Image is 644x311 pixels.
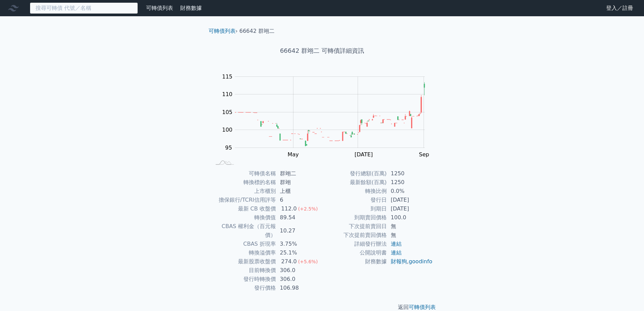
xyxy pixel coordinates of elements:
[276,187,322,196] td: 上櫃
[180,5,202,11] a: 財務數據
[276,213,322,222] td: 89.54
[211,213,276,222] td: 轉換價值
[387,213,433,222] td: 100.0
[387,231,433,240] td: 無
[409,258,432,265] a: goodinfo
[298,206,318,212] span: (+2.5%)
[276,284,322,292] td: 106.98
[211,284,276,292] td: 發行價格
[211,204,276,213] td: 最新 CB 收盤價
[387,257,433,266] td: ,
[387,178,433,187] td: 1250
[276,248,322,257] td: 25.1%
[322,222,387,231] td: 下次提前賣回日
[355,151,373,158] tspan: [DATE]
[222,73,233,80] tspan: 115
[387,196,433,204] td: [DATE]
[391,258,407,265] a: 財報狗
[239,27,275,35] li: 66642 群翊二
[211,222,276,240] td: CBAS 權利金（百元報價）
[225,145,232,151] tspan: 95
[391,249,402,256] a: 連結
[322,257,387,266] td: 財務數據
[222,109,233,115] tspan: 105
[276,275,322,284] td: 306.0
[209,28,236,34] a: 可轉債列表
[211,169,276,178] td: 可轉債名稱
[276,169,322,178] td: 群翊二
[387,187,433,196] td: 0.0%
[211,248,276,257] td: 轉換溢價率
[391,241,402,247] a: 連結
[30,2,138,14] input: 搜尋可轉債 代號／名稱
[219,73,435,158] g: Chart
[322,204,387,213] td: 到期日
[322,178,387,187] td: 最新餘額(百萬)
[280,204,298,213] div: 112.0
[276,240,322,248] td: 3.75%
[322,240,387,248] td: 詳細發行辦法
[322,187,387,196] td: 轉換比例
[409,304,436,310] a: 可轉債列表
[276,196,322,204] td: 6
[211,196,276,204] td: 擔保銀行/TCRI信用評等
[222,91,233,97] tspan: 110
[288,151,299,158] tspan: May
[222,127,233,133] tspan: 100
[211,187,276,196] td: 上市櫃別
[322,196,387,204] td: 發行日
[298,259,318,264] span: (+5.6%)
[146,5,173,11] a: 可轉債列表
[419,151,429,158] tspan: Sep
[280,257,298,266] div: 274.0
[211,240,276,248] td: CBAS 折現率
[211,275,276,284] td: 發行時轉換價
[387,204,433,213] td: [DATE]
[209,27,238,35] li: ›
[276,266,322,275] td: 306.0
[387,222,433,231] td: 無
[211,178,276,187] td: 轉換標的名稱
[276,178,322,187] td: 群翊
[387,169,433,178] td: 1250
[211,266,276,275] td: 目前轉換價
[211,257,276,266] td: 最新股票收盤價
[276,222,322,240] td: 10.27
[203,46,441,55] h1: 66642 群翊二 可轉債詳細資訊
[322,231,387,240] td: 下次提前賣回價格
[322,169,387,178] td: 發行總額(百萬)
[322,213,387,222] td: 到期賣回價格
[601,3,639,14] a: 登入／註冊
[322,248,387,257] td: 公開說明書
